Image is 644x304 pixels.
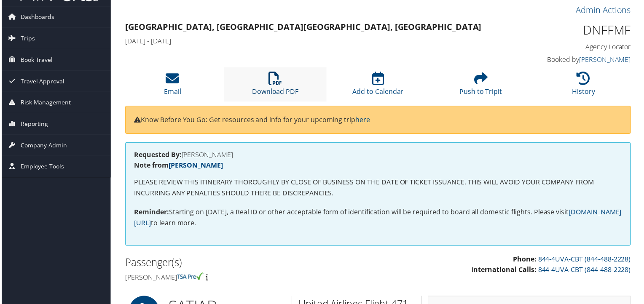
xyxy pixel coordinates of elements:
[514,256,538,265] strong: Phone:
[19,50,51,71] span: Book Travel
[353,77,404,97] a: Add to Calendar
[539,256,633,265] a: 844-4UVA-CBT (844-488-2228)
[19,71,63,92] span: Travel Approval
[124,257,372,271] h2: Passenger(s)
[472,267,538,276] strong: International Calls:
[515,55,633,64] h4: Booked by
[133,115,624,126] p: Know Before You Go: Get resources and info for your upcoming trip
[133,178,624,200] p: PLEASE REVIEW THIS ITINERARY THOROUGHLY BY CLOSE OF BUSINESS ON THE DATE OF TICKET ISSUANCE. THIS...
[19,136,66,157] span: Company Admin
[133,208,624,229] p: Starting on [DATE], a Real ID or other acceptable form of identification will be required to boar...
[133,152,624,159] h4: [PERSON_NAME]
[577,5,633,16] a: Admin Actions
[124,37,502,46] h4: [DATE] - [DATE]
[124,274,372,283] h4: [PERSON_NAME]
[539,267,633,276] a: 844-4UVA-CBT (844-488-2228)
[19,93,70,114] span: Risk Management
[19,7,53,28] span: Dashboards
[163,77,180,97] a: Email
[252,77,298,97] a: Download PDF
[168,162,223,171] a: [PERSON_NAME]
[19,28,33,49] span: Trips
[574,77,597,97] a: History
[133,162,223,171] strong: Note from
[176,274,204,282] img: tsa-precheck.png
[133,208,623,229] a: [DOMAIN_NAME][URL]
[133,208,168,218] strong: Reminder:
[124,21,483,33] strong: [GEOGRAPHIC_DATA], [GEOGRAPHIC_DATA] [GEOGRAPHIC_DATA], [GEOGRAPHIC_DATA]
[356,116,370,125] a: here
[19,157,63,178] span: Employee Tools
[515,43,633,52] h4: Agency Locator
[19,114,47,135] span: Reporting
[581,55,633,64] a: [PERSON_NAME]
[515,21,633,39] h1: DNFFMF
[460,77,503,97] a: Push to Tripit
[133,151,181,160] strong: Requested By:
